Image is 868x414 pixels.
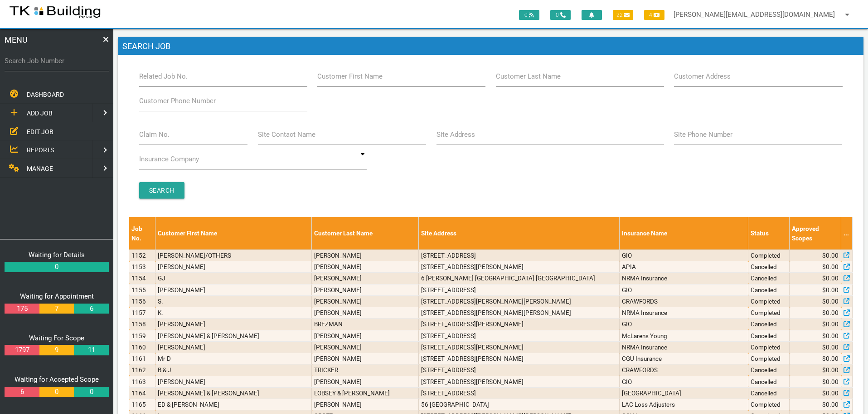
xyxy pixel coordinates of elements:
[620,249,748,261] td: GIO
[822,354,839,363] span: $0.00
[9,5,101,19] img: s3file
[39,387,74,397] a: 0
[155,341,312,353] td: [PERSON_NAME]
[155,295,312,307] td: S.
[5,56,109,66] label: Search Job Number
[129,399,155,410] td: 1165
[419,284,620,295] td: [STREET_ADDRESS]
[674,130,732,140] label: Site Phone Number
[419,319,620,330] td: [STREET_ADDRESS][PERSON_NAME]
[129,319,155,330] td: 1158
[155,387,312,399] td: [PERSON_NAME] & [PERSON_NAME]
[312,273,419,284] td: [PERSON_NAME]
[748,399,790,410] td: Completed
[312,261,419,273] td: [PERSON_NAME]
[822,377,839,386] span: $0.00
[620,341,748,353] td: NRMA Insurance
[419,295,620,307] td: [STREET_ADDRESS][PERSON_NAME][PERSON_NAME]
[790,217,841,250] th: Approved Scopes
[748,261,790,273] td: Cancelled
[29,251,85,259] a: Waiting for Details
[519,10,539,20] span: 0
[620,353,748,364] td: CGU Insurance
[312,353,419,364] td: [PERSON_NAME]
[620,387,748,399] td: [GEOGRAPHIC_DATA]
[822,389,839,398] span: $0.00
[139,71,188,82] label: Related Job No.
[29,334,84,342] a: Waiting For Scope
[312,217,419,250] th: Customer Last Name
[39,345,74,355] a: 9
[748,273,790,284] td: Cancelled
[129,261,155,273] td: 1153
[644,10,664,20] span: 4
[312,295,419,307] td: [PERSON_NAME]
[620,364,748,376] td: CRAWFORDS
[822,251,839,260] span: $0.00
[118,37,863,55] h1: Search Job
[419,364,620,376] td: [STREET_ADDRESS]
[419,307,620,319] td: [STREET_ADDRESS][PERSON_NAME][PERSON_NAME]
[620,307,748,319] td: NRMA Insurance
[129,249,155,261] td: 1152
[822,297,839,306] span: $0.00
[129,273,155,284] td: 1154
[27,128,53,135] span: EDIT JOB
[748,295,790,307] td: Completed
[419,273,620,284] td: 6 [PERSON_NAME] [GEOGRAPHIC_DATA] [GEOGRAPHIC_DATA]
[312,249,419,261] td: [PERSON_NAME]
[620,217,748,250] th: Insurance Name
[822,365,839,374] span: $0.00
[129,330,155,341] td: 1159
[129,376,155,387] td: 1163
[155,217,312,250] th: Customer First Name
[419,376,620,387] td: [STREET_ADDRESS][PERSON_NAME]
[20,292,94,300] a: Waiting for Appointment
[748,364,790,376] td: Cancelled
[620,376,748,387] td: GIO
[620,273,748,284] td: NRMA Insurance
[27,165,53,172] span: MANAGE
[129,295,155,307] td: 1156
[620,295,748,307] td: CRAWFORDS
[155,399,312,410] td: ED & [PERSON_NAME]
[155,364,312,376] td: B & J
[312,364,419,376] td: TRICKER
[419,330,620,341] td: [STREET_ADDRESS]
[312,387,419,399] td: LOBSEY & [PERSON_NAME]
[155,307,312,319] td: K.
[419,249,620,261] td: [STREET_ADDRESS]
[620,330,748,341] td: McLarens Young
[748,249,790,261] td: Completed
[258,130,315,140] label: Site Contact Name
[5,262,109,272] a: 0
[419,217,620,250] th: Site Address
[74,304,108,314] a: 6
[748,353,790,364] td: Completed
[5,345,39,355] a: 1797
[5,304,39,314] a: 175
[312,341,419,353] td: [PERSON_NAME]
[748,217,790,250] th: Status
[822,331,839,340] span: $0.00
[822,262,839,271] span: $0.00
[129,284,155,295] td: 1155
[419,353,620,364] td: [STREET_ADDRESS][PERSON_NAME]
[748,387,790,399] td: Cancelled
[155,284,312,295] td: [PERSON_NAME]
[748,319,790,330] td: Cancelled
[312,307,419,319] td: [PERSON_NAME]
[822,308,839,317] span: $0.00
[550,10,571,20] span: 0
[620,319,748,330] td: GIO
[748,376,790,387] td: Cancelled
[155,330,312,341] td: [PERSON_NAME] & [PERSON_NAME]
[27,91,64,98] span: DASHBOARD
[129,217,155,250] th: Job No.
[620,284,748,295] td: GIO
[312,399,419,410] td: [PERSON_NAME]
[5,387,39,397] a: 6
[748,307,790,319] td: Completed
[139,130,170,140] label: Claim No.
[74,345,108,355] a: 11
